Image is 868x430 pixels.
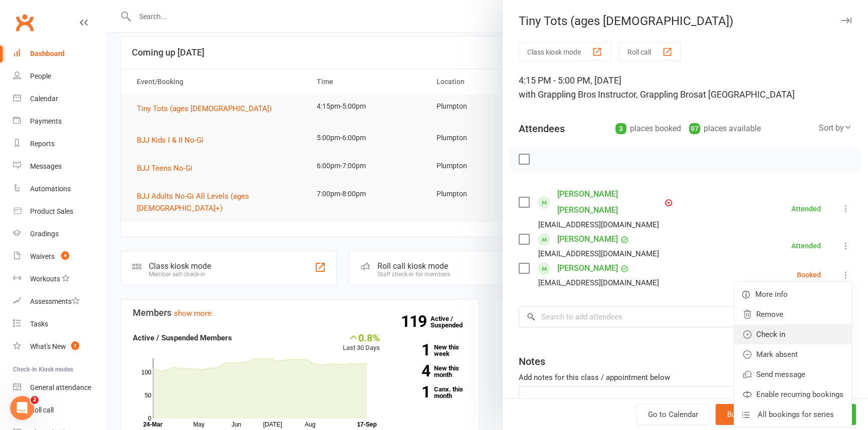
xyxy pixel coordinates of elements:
span: 1 [71,341,79,350]
a: Dashboard [13,43,106,65]
span: at [GEOGRAPHIC_DATA] [698,89,795,100]
iframe: Intercom live chat [10,396,34,420]
div: 97 [689,123,700,134]
a: More info [734,284,851,304]
div: [EMAIL_ADDRESS][DOMAIN_NAME] [538,247,659,260]
div: Dashboard [30,50,65,58]
a: Assessments [13,290,106,313]
div: Automations [30,185,71,193]
a: All bookings for series [734,404,851,424]
a: Automations [13,178,106,200]
div: [EMAIL_ADDRESS][DOMAIN_NAME] [538,218,659,231]
a: Remove [734,304,851,324]
span: All bookings for series [758,408,834,420]
div: What's New [30,342,66,350]
div: Sort by [819,122,852,135]
a: Check in [734,324,851,344]
a: Tasks [13,313,106,335]
div: Tasks [30,320,48,328]
a: What's New1 [13,335,106,358]
div: Waivers [30,252,55,260]
button: Roll call [619,43,681,61]
a: Waivers 4 [13,245,106,268]
div: Product Sales [30,207,73,215]
a: People [13,65,106,88]
a: Go to Calendar [636,404,710,425]
div: Tiny Tots (ages [DEMOGRAPHIC_DATA]) [503,14,868,28]
div: 4:15 PM - 5:00 PM, [DATE] [519,74,852,102]
a: Clubworx [12,10,37,35]
a: Gradings [13,223,106,245]
div: 3 [615,123,626,134]
div: Reports [30,140,55,148]
button: Bulk add attendees [716,404,802,425]
div: Add notes for this class / appointment below [519,371,852,383]
div: Attended [791,205,821,212]
a: Enable recurring bookings [734,384,851,404]
a: Mark absent [734,344,851,364]
a: Roll call [13,399,106,421]
a: [PERSON_NAME] [557,231,618,247]
div: Attendees [519,122,565,136]
div: Workouts [30,275,60,283]
div: Payments [30,117,62,125]
a: Payments [13,110,106,133]
div: Roll call [30,406,54,414]
a: Send message [734,364,851,384]
div: Messages [30,162,62,170]
div: Gradings [30,230,59,238]
input: Search to add attendees [519,306,852,327]
a: Calendar [13,88,106,110]
div: places booked [615,122,681,136]
span: 2 [31,396,39,404]
span: 4 [61,251,69,260]
div: [EMAIL_ADDRESS][DOMAIN_NAME] [538,276,659,289]
div: People [30,72,51,80]
a: [PERSON_NAME] [557,260,618,276]
a: Product Sales [13,200,106,223]
button: Class kiosk mode [519,43,611,61]
a: Reports [13,133,106,155]
span: More info [755,288,788,300]
div: General attendance [30,383,91,391]
a: Workouts [13,268,106,290]
a: [PERSON_NAME] [PERSON_NAME] [557,186,663,218]
div: Notes [519,354,545,368]
div: Calendar [30,95,58,103]
div: Attended [791,242,821,249]
a: General attendance kiosk mode [13,376,106,399]
div: Booked [797,271,821,278]
div: places available [689,122,761,136]
div: Assessments [30,297,80,305]
a: Messages [13,155,106,178]
span: with Grappling Bros Instructor, Grappling Bros [519,89,698,100]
